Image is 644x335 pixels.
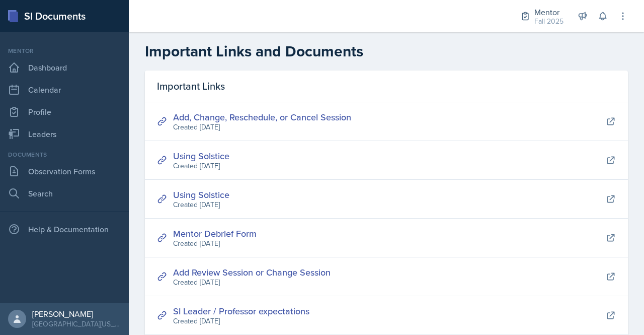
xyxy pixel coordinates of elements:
div: Mentor [4,46,125,55]
a: Profile [4,102,125,122]
div: Created [DATE] [173,316,309,326]
a: Leaders [4,124,125,144]
a: Dashboard [4,57,125,78]
div: Fall 2025 [534,16,563,27]
a: Using Solstice [173,150,229,162]
div: Created [DATE] [173,238,257,249]
a: SI Leader / Professor expectations [173,305,309,317]
a: Using Solstice [173,188,229,201]
div: Created [DATE] [173,122,351,132]
a: Add, Change, Reschedule, or Cancel Session [173,111,351,123]
div: Created [DATE] [173,161,229,171]
div: Created [DATE] [173,199,229,210]
div: Documents [4,150,125,159]
a: Mentor Debrief Form [173,227,257,240]
span: Important Links [157,79,225,94]
a: Add Review Session or Change Session [173,266,331,279]
div: Created [DATE] [173,277,331,288]
a: Observation Forms [4,161,125,181]
h2: Important Links and Documents [145,42,628,60]
div: Mentor [534,6,563,18]
a: Calendar [4,80,125,100]
div: Help & Documentation [4,219,125,239]
a: Search [4,183,125,204]
div: [PERSON_NAME] [32,309,121,319]
div: [GEOGRAPHIC_DATA][US_STATE] [32,319,121,329]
